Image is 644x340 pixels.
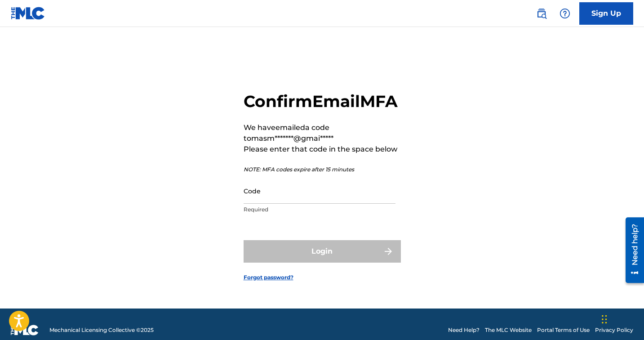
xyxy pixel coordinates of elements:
[579,2,633,25] a: Sign Up
[49,326,154,334] span: Mechanical Licensing Collective © 2025
[11,325,39,336] img: logo
[11,7,45,20] img: MLC Logo
[533,4,551,22] a: Public Search
[244,273,293,282] a: Forgot password?
[536,8,547,19] img: search
[595,326,633,334] a: Privacy Policy
[556,4,574,22] div: Help
[602,306,607,333] div: Arrastrar
[448,326,480,334] a: Need Help?
[244,166,401,174] p: NOTE: MFA codes expire after 15 minutes
[599,297,644,340] div: Widget de chat
[619,214,644,286] iframe: Resource Center
[537,326,590,334] a: Portal Terms of Use
[244,91,401,112] h2: Confirm Email MFA
[560,8,570,19] img: help
[599,297,644,340] iframe: Chat Widget
[485,326,532,334] a: The MLC Website
[244,206,395,214] p: Required
[244,144,401,155] p: Please enter that code in the space below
